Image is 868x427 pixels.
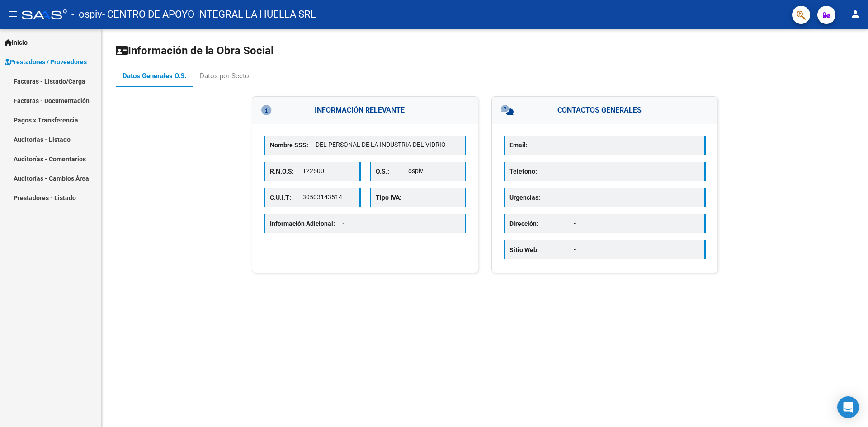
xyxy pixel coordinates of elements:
[574,166,700,176] p: -
[200,71,251,81] div: Datos por Sector
[302,166,354,176] p: 122500
[376,166,408,176] p: O.S.:
[116,43,854,58] h1: Información de la Obra Social
[574,140,700,150] p: -
[5,38,28,47] span: Inicio
[509,166,574,176] p: Teléfono:
[492,97,717,124] h3: CONTACTOS GENERALES
[509,245,574,255] p: Sitio Web:
[574,192,700,202] p: -
[850,9,861,19] mat-icon: person
[574,219,700,228] p: -
[252,97,478,124] h3: INFORMACIÓN RELEVANTE
[376,192,409,202] p: Tipo IVA:
[316,140,460,150] p: DEL PERSONAL DE LA INDUSTRIA DEL VIDRIO
[270,219,352,229] p: Información Adicional:
[509,219,574,229] p: Dirección:
[837,396,859,418] div: Open Intercom Messenger
[409,192,461,202] p: -
[574,245,700,254] p: -
[302,192,354,202] p: 30503143514
[7,9,18,19] mat-icon: menu
[123,71,186,81] div: Datos Generales O.S.
[270,192,302,202] p: C.U.I.T:
[509,140,574,150] p: Email:
[5,57,87,67] span: Prestadores / Proveedores
[509,192,574,202] p: Urgencias:
[270,140,316,150] p: Nombre SSS:
[102,5,316,24] span: - CENTRO DE APOYO INTEGRAL LA HUELLA SRL
[408,166,460,176] p: ospiv
[270,166,302,176] p: R.N.O.S:
[71,5,102,24] span: - ospiv
[342,220,345,227] span: -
